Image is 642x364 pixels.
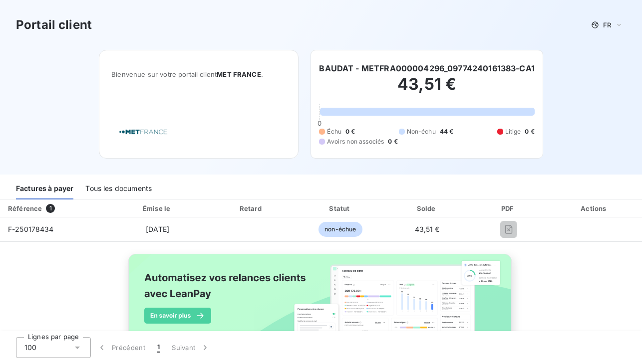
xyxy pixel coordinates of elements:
[603,21,611,29] span: FR
[166,337,216,358] button: Suivant
[327,137,384,146] span: Avoirs non associés
[85,179,152,199] div: Tous les documents
[505,127,521,136] span: Litige
[24,343,36,353] span: 100
[111,118,175,146] img: Company logo
[146,225,169,233] span: [DATE]
[318,119,321,127] span: 0
[217,70,261,78] span: MET FRANCE
[299,203,382,213] div: Statut
[440,127,454,136] span: 44 €
[209,203,295,213] div: Retard
[111,70,286,78] span: Bienvenue sur votre portail client .
[345,127,355,136] span: 0 €
[157,343,160,353] span: 1
[8,204,42,212] div: Référence
[386,203,468,213] div: Solde
[111,203,205,213] div: Émise le
[319,222,362,237] span: non-échue
[407,127,436,136] span: Non-échu
[549,203,640,213] div: Actions
[472,203,545,213] div: PDF
[327,127,341,136] span: Échu
[16,179,73,199] div: Factures à payer
[415,225,440,233] span: 43,51 €
[151,337,166,358] button: 1
[525,127,534,136] span: 0 €
[16,16,92,34] h3: Portail client
[319,62,534,74] h6: BAUDAT - METFRA000004296_09774240161383-CA1
[46,204,55,213] span: 1
[91,337,151,358] button: Précédent
[319,74,534,104] h2: 43,51 €
[388,137,397,146] span: 0 €
[8,225,54,233] span: F-250178434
